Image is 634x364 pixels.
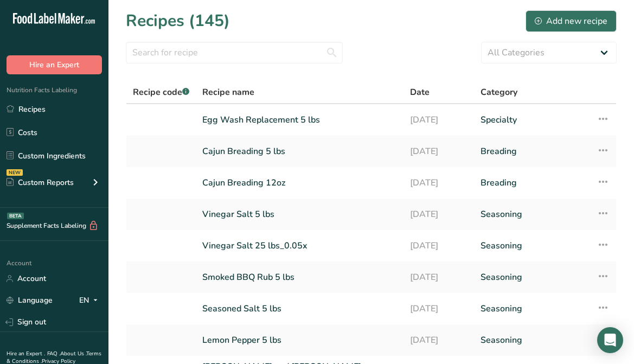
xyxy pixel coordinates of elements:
[60,350,86,357] a: About Us .
[202,140,397,163] a: Cajun Breading 5 lbs
[481,266,584,289] a: Seasoning
[202,171,397,194] a: Cajun Breading 12oz
[7,177,74,188] div: Custom Reports
[481,108,584,131] a: Specialty
[481,203,584,226] a: Seasoning
[7,169,23,176] div: NEW
[526,10,617,32] button: Add new recipe
[481,86,517,99] span: Category
[7,350,45,357] a: Hire an Expert .
[202,108,397,131] a: Egg Wash Replacement 5 lbs
[410,266,468,289] a: [DATE]
[202,297,397,320] a: Seasoned Salt 5 lbs
[7,291,53,310] a: Language
[47,350,60,357] a: FAQ .
[481,171,584,194] a: Breading
[535,15,607,28] div: Add new recipe
[410,297,468,320] a: [DATE]
[481,329,584,352] a: Seasoning
[410,140,468,163] a: [DATE]
[126,42,343,63] input: Search for recipe
[410,108,468,131] a: [DATE]
[7,55,102,74] button: Hire an Expert
[202,203,397,226] a: Vinegar Salt 5 lbs
[597,327,623,353] div: Open Intercom Messenger
[410,171,468,194] a: [DATE]
[410,234,468,257] a: [DATE]
[410,203,468,226] a: [DATE]
[202,266,397,289] a: Smoked BBQ Rub 5 lbs
[410,86,430,99] span: Date
[481,234,584,257] a: Seasoning
[202,234,397,257] a: Vinegar Salt 25 lbs_0.05x
[481,297,584,320] a: Seasoning
[410,329,468,352] a: [DATE]
[79,294,102,307] div: EN
[133,86,189,98] span: Recipe code
[202,86,254,99] span: Recipe name
[7,213,24,219] div: BETA
[126,9,230,33] h1: Recipes (145)
[202,329,397,352] a: Lemon Pepper 5 lbs
[481,140,584,163] a: Breading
